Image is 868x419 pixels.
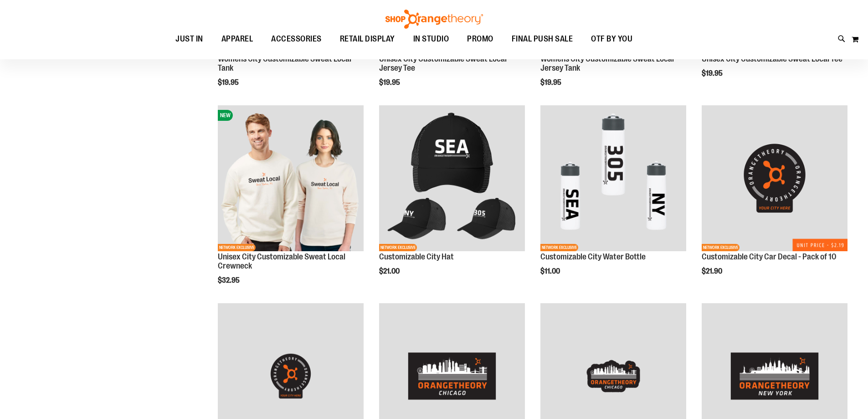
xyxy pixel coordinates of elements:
[413,29,449,49] span: IN STUDIO
[218,78,240,87] span: $19.95
[540,78,563,87] span: $19.95
[503,29,582,50] a: FINAL PUSH SALE
[582,29,642,50] a: OTF BY YOU
[212,29,262,50] a: APPAREL
[218,276,241,285] span: $32.95
[458,29,503,50] a: PROMO
[540,54,674,72] a: Womens City Customizable Sweat Local Jersey Tank
[166,29,212,50] a: JUST IN
[540,252,646,261] a: Customizable City Water Bottle
[379,244,417,251] span: NETWORK EXCLUSIVE
[379,54,507,72] a: Unisex City Customizable Sweat Local Jersey Tee
[218,105,364,253] a: Image of Unisex City Customizable NuBlend CrewneckNEWNETWORK EXCLUSIVE
[175,29,203,49] span: JUST IN
[540,105,686,251] img: Customizable City Water Bottle primary image
[702,267,724,275] span: $21.90
[702,105,847,251] img: Product image for Customizable City Car Decal - 10 PK
[331,29,404,49] a: RETAIL DISPLAY
[379,78,401,87] span: $19.95
[384,10,484,29] img: Shop Orangetheory
[512,29,573,49] span: FINAL PUSH SALE
[221,29,253,49] span: APPAREL
[702,105,847,253] a: Product image for Customizable City Car Decal - 10 PKNETWORK EXCLUSIVE
[218,54,351,72] a: Womens City Customizable Sweat Local Tank
[379,105,525,253] a: Main Image of 1536459NETWORK EXCLUSIVE
[702,252,837,261] a: Customizable City Car Decal - Pack of 10
[591,29,632,49] span: OTF BY YOU
[213,101,368,307] div: product
[218,110,233,121] span: NEW
[540,105,686,253] a: Customizable City Water Bottle primary imageNETWORK EXCLUSIVE
[379,252,454,261] a: Customizable City Hat
[697,101,852,299] div: product
[379,105,525,251] img: Main Image of 1536459
[536,101,691,299] div: product
[218,105,364,251] img: Image of Unisex City Customizable NuBlend Crewneck
[271,29,322,49] span: ACCESSORIES
[375,101,529,299] div: product
[540,267,561,275] span: $11.00
[379,267,401,275] span: $21.00
[702,244,740,251] span: NETWORK EXCLUSIVE
[218,244,256,251] span: NETWORK EXCLUSIVE
[404,29,458,50] a: IN STUDIO
[218,252,345,270] a: Unisex City Customizable Sweat Local Crewneck
[262,29,331,50] a: ACCESSORIES
[340,29,395,49] span: RETAIL DISPLAY
[467,29,493,49] span: PROMO
[702,69,724,78] span: $19.95
[540,244,578,251] span: NETWORK EXCLUSIVE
